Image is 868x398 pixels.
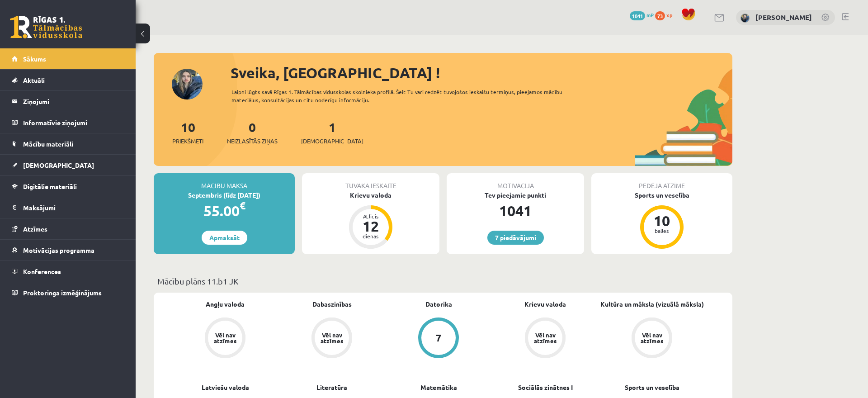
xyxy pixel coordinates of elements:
span: 73 [655,11,665,20]
p: Mācību plāns 11.b1 JK [157,275,729,287]
a: Atzīmes [12,218,124,239]
div: Mācību maksa [154,173,295,190]
span: Motivācijas programma [23,246,94,254]
div: Laipni lūgts savā Rīgas 1. Tālmācības vidusskolas skolnieka profilā. Šeit Tu vari redzēt tuvojošo... [231,88,579,104]
a: Vēl nav atzīmes [172,317,278,360]
div: 10 [648,213,675,228]
a: Angļu valoda [206,299,245,309]
div: Sports un veselība [591,190,732,200]
a: Sports un veselība 10 balles [591,190,732,250]
a: Latviešu valoda [202,383,249,392]
div: Atlicis [357,213,384,219]
a: Ziņojumi [12,91,124,112]
div: Vēl nav atzīmes [319,332,344,344]
span: Neizlasītās ziņas [227,137,278,146]
span: Aktuāli [23,76,45,84]
div: Septembris (līdz [DATE]) [154,190,295,200]
a: 73 xp [655,11,677,19]
a: Rīgas 1. Tālmācības vidusskola [10,16,82,38]
a: 7 piedāvājumi [487,231,544,245]
a: Apmaksāt [202,231,247,245]
a: Proktoringa izmēģinājums [12,282,124,303]
a: Vēl nav atzīmes [278,317,385,360]
legend: Informatīvie ziņojumi [23,112,124,133]
span: Digitālie materiāli [23,182,77,190]
a: 10Priekšmeti [172,119,203,146]
img: Melānija Āboliņa [741,14,750,23]
a: 7 [385,317,492,360]
div: Vēl nav atzīmes [639,332,665,344]
div: 7 [436,333,442,343]
span: 1041 [630,11,645,20]
span: mP [646,11,654,19]
div: Sveika, [GEOGRAPHIC_DATA] ! [231,62,732,84]
a: Krievu valoda Atlicis 12 dienas [302,190,439,250]
a: Literatūra [316,383,347,392]
a: Sociālās zinātnes I [518,383,573,392]
span: Mācību materiāli [23,140,73,148]
span: € [240,199,245,212]
a: Mācību materiāli [12,133,124,154]
a: 1[DEMOGRAPHIC_DATA] [301,119,363,146]
a: Sports un veselība [625,383,679,392]
a: Matemātika [420,383,457,392]
div: 1041 [447,200,584,222]
a: Datorika [425,299,452,309]
a: Informatīvie ziņojumi [12,112,124,133]
a: Digitālie materiāli [12,176,124,197]
div: Vēl nav atzīmes [533,332,558,344]
a: [DEMOGRAPHIC_DATA] [12,155,124,175]
legend: Maksājumi [23,197,124,218]
span: Konferences [23,267,61,275]
a: Kultūra un māksla (vizuālā māksla) [600,299,704,309]
div: balles [648,228,675,233]
a: Vēl nav atzīmes [492,317,599,360]
legend: Ziņojumi [23,91,124,112]
a: Konferences [12,261,124,282]
a: Krievu valoda [524,299,566,309]
span: [DEMOGRAPHIC_DATA] [301,137,363,146]
span: Atzīmes [23,225,47,233]
div: 55.00 [154,200,295,222]
a: 1041 mP [630,11,654,19]
span: Priekšmeti [172,137,203,146]
span: [DEMOGRAPHIC_DATA] [23,161,94,169]
div: dienas [357,233,384,239]
div: Motivācija [447,173,584,190]
div: Tuvākā ieskaite [302,173,439,190]
a: [PERSON_NAME] [755,13,812,22]
a: Dabaszinības [312,299,352,309]
span: xp [666,11,672,19]
div: Krievu valoda [302,190,439,200]
a: Maksājumi [12,197,124,218]
a: Sākums [12,48,124,69]
span: Proktoringa izmēģinājums [23,289,102,297]
a: 0Neizlasītās ziņas [227,119,278,146]
a: Motivācijas programma [12,240,124,261]
a: Vēl nav atzīmes [599,317,705,360]
span: Sākums [23,55,46,63]
div: 12 [357,219,384,233]
div: Vēl nav atzīmes [212,332,238,344]
div: Tev pieejamie punkti [447,190,584,200]
a: Aktuāli [12,70,124,90]
div: Pēdējā atzīme [591,173,732,190]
